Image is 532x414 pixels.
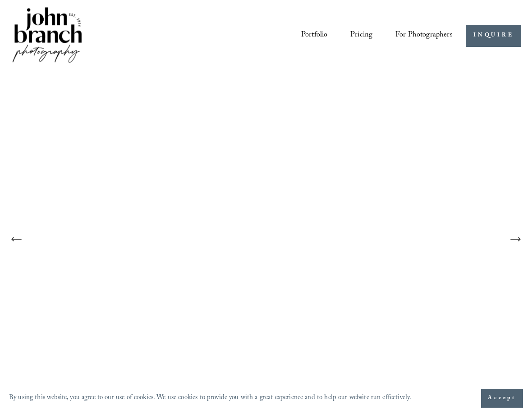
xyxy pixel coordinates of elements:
[395,28,453,43] span: For Photographers
[488,394,516,403] span: Accept
[7,229,27,249] button: Previous Slide
[301,27,327,44] a: Portfolio
[505,229,525,249] button: Next Slide
[395,27,453,44] a: folder dropdown
[11,5,84,66] img: John Branch IV Photography
[481,389,523,408] button: Accept
[350,27,372,44] a: Pricing
[9,391,411,405] p: By using this website, you agree to our use of cookies. We use cookies to provide you with a grea...
[17,72,520,407] img: A wedding party celebrating outdoors, featuring a bride and groom kissing amidst cheering bridesm...
[466,25,521,47] a: INQUIRE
